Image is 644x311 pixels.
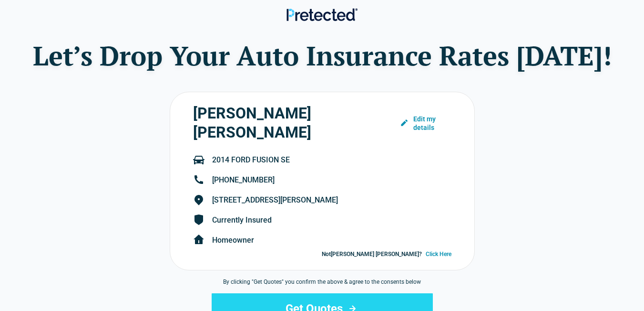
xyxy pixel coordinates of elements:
div: Currently Insured [212,214,451,226]
div: Homeowner [212,235,451,246]
h1: Let’s Drop Your Auto Insurance Rates [DATE]! [19,38,625,73]
div: [PERSON_NAME] [PERSON_NAME] [193,104,400,142]
span: Edit my details [413,115,451,132]
img: Pretected [286,8,358,21]
a: Click Here [426,250,451,258]
div: By clicking " Get Quotes " you confirm the above & agree to the consents below [93,278,551,286]
a: Edit my details [399,114,451,132]
div: [STREET_ADDRESS][PERSON_NAME] [212,194,451,206]
div: [PHONE_NUMBER] [212,174,451,186]
span: Not [PERSON_NAME] [PERSON_NAME] ? [322,250,422,258]
span: 2014 FORD FUSION SE [212,154,290,166]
